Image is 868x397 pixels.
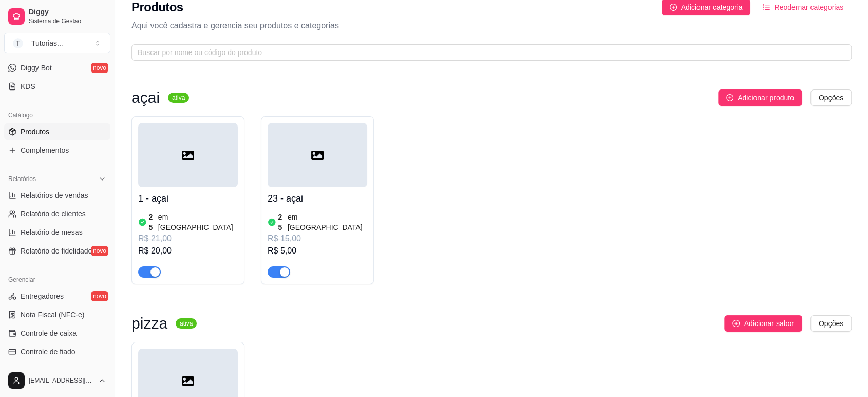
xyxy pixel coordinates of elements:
[21,190,88,201] span: Relatórios de vendas
[8,175,36,183] span: Relatórios
[4,4,110,29] a: DiggySistema de Gestão
[21,328,77,338] span: Controle de caixa
[4,362,110,378] a: Cupons
[4,288,110,304] a: Entregadoresnovo
[744,318,794,329] span: Adicionar sabor
[21,227,83,238] span: Relatório de mesas
[21,127,49,137] span: Produtos
[176,318,197,329] sup: ativa
[131,92,160,104] h3: açai
[4,142,110,158] a: Complementos
[819,318,843,329] span: Opções
[763,4,770,11] span: ordered-list
[774,2,843,13] span: Reodernar categorias
[21,310,84,320] span: Nota Fiscal (NFC-e)
[4,123,110,140] a: Produtos
[21,63,52,73] span: Diggy Bot
[278,212,286,232] article: 25
[29,376,94,385] span: [EMAIL_ADDRESS][DOMAIN_NAME]
[726,94,733,101] span: plus-circle
[819,92,843,103] span: Opções
[4,272,110,288] div: Gerenciar
[732,320,740,327] span: plus-circle
[4,60,110,76] a: Diggy Botnovo
[4,224,110,241] a: Relatório de mesas
[288,212,367,232] article: em [GEOGRAPHIC_DATA]
[268,245,367,257] div: R$ 5,00
[29,17,106,25] span: Sistema de Gestão
[138,47,837,58] input: Buscar por nome ou código do produto
[670,4,677,11] span: plus-circle
[4,368,110,393] button: [EMAIL_ADDRESS][DOMAIN_NAME]
[31,38,63,48] div: Tutorias ...
[810,315,852,332] button: Opções
[738,92,794,103] span: Adicionar produto
[21,145,69,155] span: Complementos
[21,209,86,219] span: Relatório de clientes
[158,212,238,232] article: em [GEOGRAPHIC_DATA]
[4,325,110,341] a: Controle de caixa
[138,245,238,257] div: R$ 20,00
[4,306,110,323] a: Nota Fiscal (NFC-e)
[21,81,35,92] span: KDS
[4,344,110,360] a: Controle de fiado
[138,232,238,245] div: R$ 21,00
[21,291,64,301] span: Entregadores
[268,232,367,245] div: R$ 15,00
[4,243,110,259] a: Relatório de fidelidadenovo
[268,191,367,206] h4: 23 - açai
[4,78,110,95] a: KDS
[21,246,92,256] span: Relatório de fidelidade
[149,212,156,232] article: 25
[138,191,238,206] h4: 1 - açai
[718,89,802,106] button: Adicionar produto
[131,317,167,330] h3: pizza
[4,187,110,204] a: Relatórios de vendas
[724,315,802,332] button: Adicionar sabor
[681,2,743,13] span: Adicionar categoria
[131,20,852,32] p: Aqui você cadastra e gerencia seu produtos e categorias
[4,33,110,53] button: Select a team
[21,347,76,357] span: Controle de fiado
[168,93,189,103] sup: ativa
[29,8,106,17] span: Diggy
[13,38,23,48] span: T
[4,107,110,123] div: Catálogo
[4,206,110,222] a: Relatório de clientes
[810,89,852,106] button: Opções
